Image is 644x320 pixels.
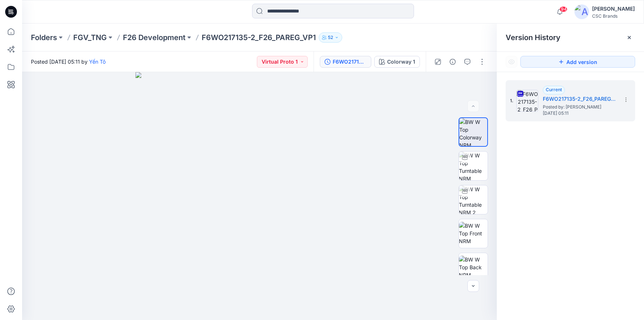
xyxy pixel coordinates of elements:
[592,4,635,13] div: [PERSON_NAME]
[89,58,106,65] a: Yến Tô
[592,13,635,19] div: CSC Brands
[574,4,589,19] img: avatar
[516,90,538,112] img: F6WO217135-2_F26_PAREG_VP1
[320,56,371,68] button: F6WO217135-2_F26_PAREG_VP1
[459,222,488,245] img: BW W Top Front NRM
[459,152,488,180] img: BW W Top Turntable NRM
[459,256,488,279] img: BW W Top Back NRM
[202,32,316,43] p: F6WO217135-2_F26_PAREG_VP1
[559,6,567,12] span: 94
[506,33,560,42] span: Version History
[135,72,383,320] img: eyJhbGciOiJIUzI1NiIsImtpZCI6IjAiLCJzbHQiOiJzZXMiLCJ0eXAiOiJKV1QifQ.eyJkYXRhIjp7InR5cGUiOiJzdG9yYW...
[459,185,488,214] img: BW W Top Turntable NRM 2
[543,111,616,116] span: [DATE] 05:11
[31,32,57,43] a: Folders
[447,56,459,68] button: Details
[374,56,420,68] button: Colorway 1
[333,58,367,66] div: F6WO217135-2_F26_PAREG_VP1
[546,87,562,92] span: Current
[543,103,616,111] span: Posted by: Yến Tô
[520,56,635,68] button: Add version
[328,33,333,42] p: 52
[123,32,185,43] a: F26 Development
[506,56,517,68] button: Show Hidden Versions
[387,58,415,66] div: Colorway 1
[73,32,107,43] a: FGV_TNG
[459,118,487,146] img: BW W Top Colorway NRM
[626,35,632,40] button: Close
[319,32,342,43] button: 52
[510,97,513,104] span: 1.
[543,95,616,103] h5: F6WO217135-2_F26_PAREG_VP1
[31,58,106,65] span: Posted [DATE] 05:11 by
